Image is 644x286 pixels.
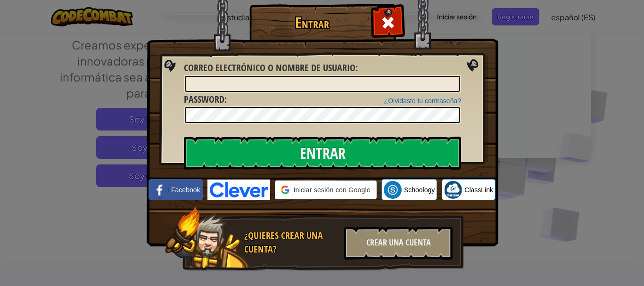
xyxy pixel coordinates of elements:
[404,185,435,195] span: Schoology
[184,61,355,74] span: Correo electrónico o nombre de usuario
[252,15,372,31] h1: Entrar
[207,180,271,200] img: clever-logo-blue.png
[184,93,224,106] span: Password
[275,180,376,199] div: Iniciar sesión con Google
[151,181,169,199] img: facebook_small.png
[244,229,339,256] div: ¿Quieres crear una cuenta?
[184,93,227,106] label: :
[464,185,493,195] span: ClassLink
[384,181,402,199] img: schoology.png
[344,227,453,260] div: Crear una cuenta
[293,185,370,195] span: Iniciar sesión con Google
[384,97,461,105] a: ¿Olvidaste tu contraseña?
[184,61,358,75] label: :
[444,181,462,199] img: classlink-logo-small.png
[171,185,200,195] span: Facebook
[184,137,461,170] input: Entrar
